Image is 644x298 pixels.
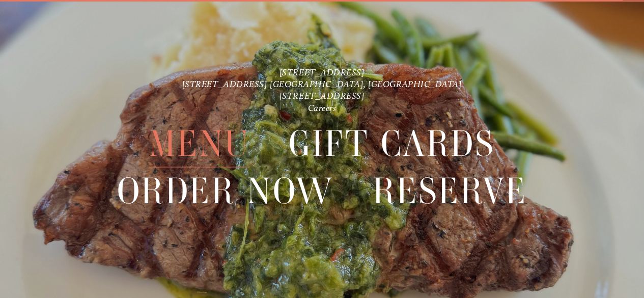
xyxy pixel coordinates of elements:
[373,168,527,214] a: Reserve
[117,168,334,214] a: Order Now
[149,120,250,167] span: Menu
[308,102,337,113] a: Careers
[279,67,365,77] a: [STREET_ADDRESS]
[279,91,365,101] a: [STREET_ADDRESS]
[149,120,250,167] a: Menu
[182,78,462,89] a: [STREET_ADDRESS] [GEOGRAPHIC_DATA], [GEOGRAPHIC_DATA]
[289,120,495,167] a: Gift Cards
[117,168,334,214] span: Order Now
[373,168,527,214] span: Reserve
[289,120,495,167] span: Gift Cards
